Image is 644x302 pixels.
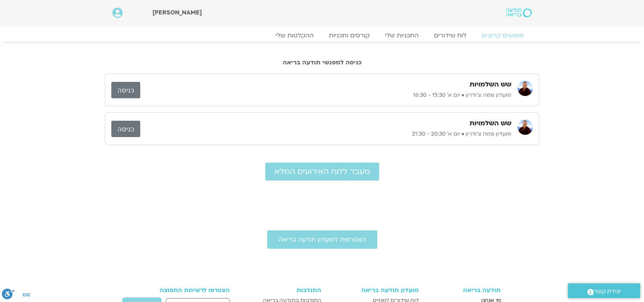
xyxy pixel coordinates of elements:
a: מפגשים קרובים [474,32,532,39]
p: מועדון פמה צ'ודרון • יום א׳ 15:30 - 16:30 [140,91,511,100]
img: מועדון פמה צ'ודרון [517,120,533,135]
h3: תודעה בריאה [426,287,501,294]
a: לוח שידורים [426,32,474,39]
h3: שש השלמויות [469,80,511,89]
a: יצירת קשר [568,283,640,298]
h3: שש השלמויות [469,119,511,128]
img: מועדון פמה צ'ודרון [517,81,533,96]
span: מעבר ללוח האירועים המלא [274,167,370,176]
p: מועדון פמה צ'ודרון • יום א׳ 20:30 - 21:30 [140,129,511,139]
span: הצטרפות למועדון תודעה בריאה [279,236,366,243]
a: קורסים ותכניות [321,32,377,39]
h3: הצטרפו לרשימת התפוצה [143,287,230,294]
span: יצירת קשר [594,286,621,297]
a: מעבר ללוח האירועים המלא [265,163,379,181]
span: [PERSON_NAME] [152,8,202,17]
h3: מועדון תודעה בריאה [329,287,418,294]
nav: Menu [112,32,532,39]
a: התכניות שלי [377,32,426,39]
a: כניסה [111,121,140,137]
h3: התנדבות [251,287,321,294]
a: הצטרפות למועדון תודעה בריאה [267,230,377,249]
a: ההקלטות שלי [268,32,321,39]
h2: כניסה למפגשי תודעה בריאה [105,59,539,66]
a: כניסה [111,82,140,98]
